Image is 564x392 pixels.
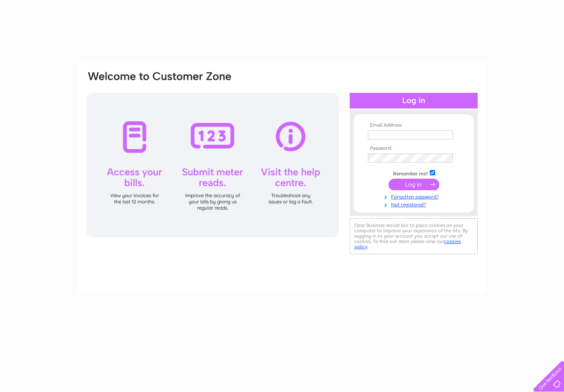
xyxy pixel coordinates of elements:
[366,146,462,151] th: Password:
[389,179,439,190] input: Submit
[366,123,462,128] th: Email Address:
[366,169,462,177] td: Remember me?
[368,200,462,208] a: Not registered?
[368,192,462,200] a: Forgotten password?
[354,239,461,250] a: cookies policy
[350,218,478,254] div: Clear Business would like to place cookies on your computer to improve your experience of the sit...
